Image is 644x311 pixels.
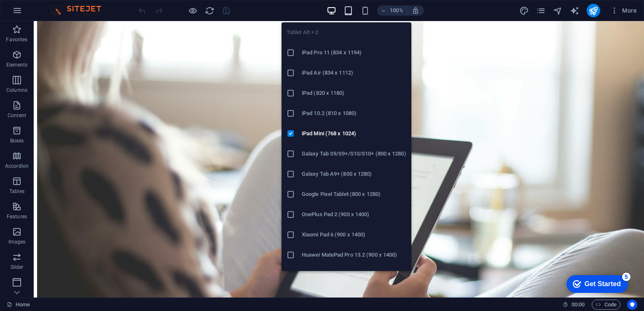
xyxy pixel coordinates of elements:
i: Reload page [205,6,215,16]
a: Click to cancel selection. Double-click to open Pages [7,300,30,310]
span: More [610,6,637,15]
button: Code [592,300,620,310]
h6: Huawei MatePad Pro 13.2 (900 x 1400) [302,250,406,260]
h6: iPad Mini (768 x 1024) [302,129,406,139]
h6: OnePlus Pad 2 (900 x 1400) [302,209,406,220]
button: More [607,4,640,17]
i: Design (Ctrl+Alt+Y) [519,6,529,16]
button: Usercentrics [627,300,637,310]
i: Pages (Ctrl+Alt+S) [536,6,546,16]
p: Elements [6,62,28,68]
span: 00 00 [572,300,585,310]
h6: Google Pixel Tablet (800 x 1280) [302,189,406,199]
h6: Huawei MatePad mini (600 x 1024) [302,270,406,280]
button: publish [587,4,600,17]
h6: Galaxy Tab S9/S9+/S10/S10+ (800 x 1280) [302,149,406,159]
h6: iPad Pro 11 (834 x 1194) [302,48,406,58]
span: : [577,301,579,308]
button: Click here to leave preview mode and continue editing [188,5,198,16]
button: reload [204,5,215,16]
h6: Galaxy Tab A9+ (800 x 1280) [302,169,406,179]
button: navigator [553,5,563,16]
p: Tables [9,188,24,195]
p: Images [8,239,26,245]
div: Get Started [25,9,61,17]
button: design [519,5,529,16]
p: Favorites [6,36,27,43]
p: Features [7,213,27,220]
button: text_generator [570,5,580,16]
h6: Xiaomi Pad 6 (900 x 1400) [302,230,406,240]
h6: Session time [563,300,585,310]
span: Code [596,300,617,310]
button: 100% [377,5,407,16]
h6: iPad 10.2 (810 x 1080) [302,108,406,118]
p: Columns [6,87,27,94]
button: pages [536,5,546,16]
div: Get Started 5 items remaining, 0% complete [7,4,68,22]
i: AI Writer [570,6,580,16]
p: Content [8,112,26,119]
i: Publish [588,6,598,16]
div: 5 [62,2,71,10]
h6: 100% [390,5,403,16]
i: On resize automatically adjust zoom level to fit chosen device. [412,7,419,14]
img: Editor Logo [48,5,112,16]
h6: iPad (820 x 1180) [302,88,406,98]
p: Boxes [10,137,24,144]
p: Slider [11,264,24,271]
h6: iPad Air (834 x 1112) [302,68,406,78]
p: Accordion [5,163,29,169]
i: Navigator [553,6,563,16]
